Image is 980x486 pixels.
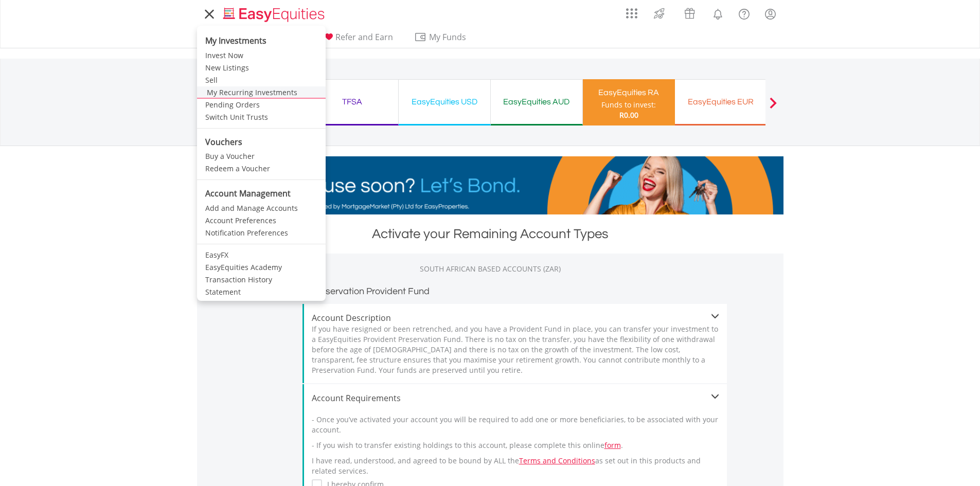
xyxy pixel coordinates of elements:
[197,286,326,298] a: Statement
[757,3,783,25] a: My Profile
[197,99,326,111] a: Pending Orders
[197,133,326,151] li: Vouchers
[197,111,326,123] a: Switch Unit Trusts
[651,5,668,22] img: thrive-v2.svg
[335,31,393,43] span: Refer and Earn
[313,95,392,109] div: TFSA
[312,312,719,324] span: Account Description
[681,5,698,22] img: vouchers-v2.svg
[589,85,669,100] div: EasyEquities RA
[763,102,783,113] button: Next
[197,49,326,62] a: Invest Now
[519,456,595,465] a: Terms and Conditions
[197,86,326,99] a: My Recurring Investments
[681,95,760,109] div: EasyEquities EUR
[312,324,718,375] span: If you have resigned or been retrenched, and you have a Provident Fund in place, you can transfer...
[197,163,326,175] a: Redeem a Voucher
[312,415,719,435] p: - Once you’ve activated your account you will be required to add one or more beneficiaries, to be...
[619,110,638,120] span: R0.00
[312,392,719,404] div: Account Requirements
[197,185,326,202] li: Account Management
[197,214,326,227] a: Account Preferences
[405,95,484,109] div: EasyEquities USD
[619,3,644,19] a: AppsGrid
[731,3,757,23] a: FAQ's and Support
[221,6,329,23] img: EasyEquities_Logo.png
[197,28,326,49] li: My Investments
[626,8,637,19] img: grid-menu-icon.svg
[197,264,783,274] div: SOUTH AFRICAN BASED ACCOUNTS (ZAR)
[197,261,326,274] a: EasyEquities Academy
[674,3,705,22] a: Vouchers
[312,284,430,299] h3: Preservation Provident Fund
[197,62,326,74] a: New Listings
[197,74,326,86] a: Sell
[197,274,326,286] a: Transaction History
[497,95,576,109] div: EasyEquities AUD
[197,227,326,239] a: Notification Preferences
[312,440,719,451] p: - If you wish to transfer existing holdings to this account, please complete this online .
[219,3,329,23] a: Home page
[197,249,326,261] a: EasyFX
[705,3,731,23] a: Notifications
[601,100,656,110] div: Funds to invest:
[197,202,326,214] a: Add and Manage Accounts
[197,156,783,214] img: EasyMortage Promotion Banner
[197,150,326,163] a: Buy a Voucher
[414,30,482,44] span: My Funds
[318,32,397,48] a: Refer and Earn
[197,225,783,243] div: Activate your Remaining Account Types
[604,440,621,450] a: form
